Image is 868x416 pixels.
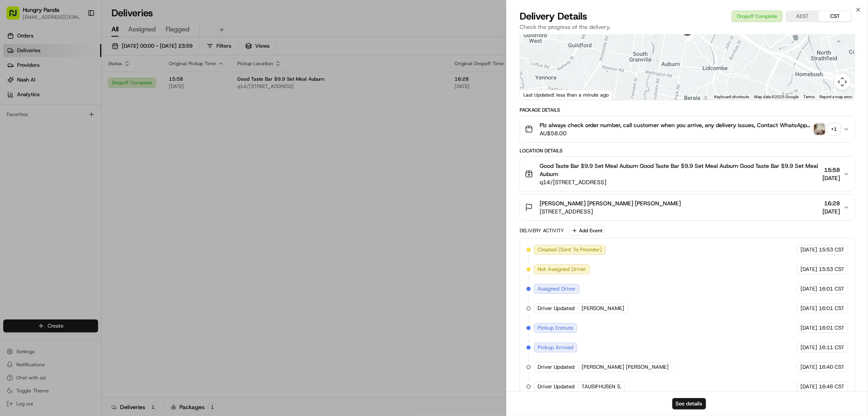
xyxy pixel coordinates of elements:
span: • [27,148,30,155]
span: [PERSON_NAME] [582,305,624,312]
span: [DATE] [800,305,817,312]
div: + 1 [829,123,840,135]
span: 16:01 CST [819,305,844,312]
a: Open this area in Google Maps (opens a new window) [522,89,549,100]
button: Add Event [569,226,605,236]
span: Assigned Driver [538,285,576,293]
span: [STREET_ADDRESS] [540,207,681,216]
span: • [68,126,70,133]
span: 8月19日 [72,126,91,133]
span: [DATE] [800,246,817,253]
img: Google [522,89,549,100]
span: Driver Updated [538,383,575,390]
img: Bea Lacdao [8,119,21,132]
button: See details [672,398,706,409]
span: 16:28 [822,199,840,207]
button: Start new chat [138,80,148,90]
div: Last Updated: less than a minute ago [520,90,612,100]
span: Pickup Enroute [538,324,573,332]
span: 15:53 CST [819,266,844,273]
div: Past conversations [8,106,55,112]
img: Nash [8,8,24,24]
span: Knowledge Base [16,182,62,190]
a: Report a map error [820,95,852,99]
button: Plz always check order number, call customer when you arrive, any delivery issues, Contact WhatsA... [520,116,855,142]
span: 15:58 [822,166,840,174]
div: 📗 [8,183,15,189]
span: q14/[STREET_ADDRESS] [540,178,819,186]
button: [PERSON_NAME] [PERSON_NAME] [PERSON_NAME][STREET_ADDRESS]16:28[DATE] [520,194,855,220]
span: 16:11 CST [819,344,844,351]
span: 16:46 CST [819,383,844,390]
span: Driver Updated [538,305,575,312]
p: Check the progress of the delivery. [520,23,855,31]
span: 8月15日 [31,148,50,155]
span: Pylon [81,202,98,208]
span: [DATE] [800,363,817,371]
div: We're available if you need us! [37,86,112,92]
img: 1753817452368-0c19585d-7be3-40d9-9a41-2dc781b3d1eb [17,78,32,92]
span: Pickup Arrived [538,344,573,351]
img: 1736555255976-a54dd68f-1ca7-489b-9aae-adbdc363a1c4 [16,127,23,133]
div: Package Details [520,107,855,113]
span: Map data ©2025 Google [754,95,798,99]
button: photo_proof_of_pickup image+1 [814,123,840,135]
div: Start new chat [37,78,133,86]
span: 16:40 CST [819,363,844,371]
span: [DATE] [800,285,817,293]
span: [DATE] [800,266,817,273]
span: [DATE] [822,207,840,216]
span: 16:01 CST [819,324,844,332]
span: TAUSIFHUSEN S. [582,383,621,390]
span: [DATE] [800,324,817,332]
span: Good Taste Bar $9.9 Set Meal Auburn Good Taste Bar $9.9 Set Meal Auburn Good Taste Bar $9.9 Set M... [540,162,819,178]
span: [DATE] [822,174,840,182]
input: Clear [21,53,134,61]
button: Keyboard shortcuts [714,94,749,100]
div: Delivery Activity [520,227,564,234]
a: Powered byPylon [57,202,98,208]
button: Map camera controls [834,74,851,90]
span: [DATE] [800,383,817,390]
span: Not Assigned Driver [538,266,586,273]
span: Driver Updated [538,363,575,371]
span: [PERSON_NAME] [25,126,66,133]
span: [PERSON_NAME] [PERSON_NAME] [PERSON_NAME] [540,199,681,207]
span: Created (Sent To Provider) [538,246,602,253]
a: 📗Knowledge Base [5,179,66,194]
div: 💻 [69,183,75,189]
div: Location Details [520,147,855,154]
button: CST [819,11,851,22]
img: 1736555255976-a54dd68f-1ca7-489b-9aae-adbdc363a1c4 [8,78,23,92]
span: Plz always check order number, call customer when you arrive, any delivery issues, Contact WhatsA... [540,121,811,129]
span: 15:53 CST [819,246,844,253]
span: [DATE] [800,344,817,351]
button: AEST [786,11,819,22]
span: AU$58.00 [540,129,811,137]
a: Terms (opens in new tab) [803,95,815,99]
button: See all [126,104,148,114]
span: 16:01 CST [819,285,844,293]
button: Good Taste Bar $9.9 Set Meal Auburn Good Taste Bar $9.9 Set Meal Auburn Good Taste Bar $9.9 Set M... [520,157,855,191]
img: photo_proof_of_pickup image [814,123,825,135]
a: 💻API Documentation [66,179,134,194]
p: Welcome 👋 [8,33,148,46]
span: Delivery Details [520,10,587,23]
span: API Documentation [77,182,131,190]
span: [PERSON_NAME] [PERSON_NAME] [582,363,669,371]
